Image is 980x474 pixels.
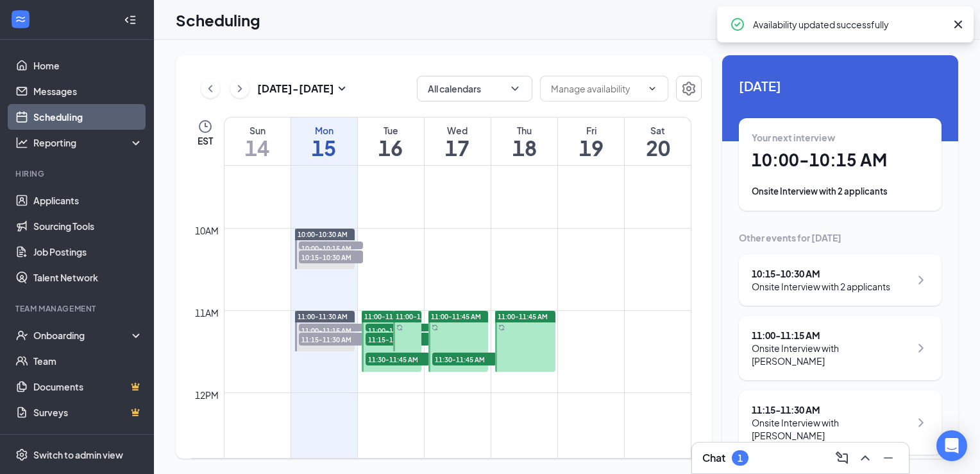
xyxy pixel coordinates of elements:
[498,312,548,321] span: 11:00-11:45 AM
[425,118,491,165] a: September 17, 2025
[33,136,144,149] div: Reporting
[176,9,260,31] h1: Scheduling
[224,137,291,159] h1: 14
[358,124,424,137] div: Tue
[730,17,745,32] svg: CheckmarkCircle
[881,450,896,466] svg: Minimize
[334,81,350,96] svg: SmallChevronDown
[834,450,850,466] svg: ComposeMessage
[752,149,929,171] h1: 10:00 - 10:15 AM
[291,118,357,165] a: September 15, 2025
[913,415,929,430] svg: ChevronRight
[201,79,220,98] button: ChevronLeft
[15,136,28,149] svg: Analysis
[33,53,143,78] a: Home
[366,333,430,346] span: 11:15-11:30 AM
[950,17,966,32] svg: Cross
[625,137,691,159] h1: 20
[491,118,557,165] a: September 18, 2025
[878,448,899,468] button: Minimize
[33,348,143,374] a: Team
[364,312,414,321] span: 11:00-11:45 AM
[739,76,942,96] span: [DATE]
[396,312,446,321] span: 11:00-11:30 AM
[192,306,221,320] div: 11am
[936,430,967,461] div: Open Intercom Messenger
[738,453,743,464] div: 1
[33,104,143,130] a: Scheduling
[299,241,363,254] span: 10:00-10:15 AM
[702,451,725,465] h3: Chat
[752,131,929,144] div: Your next interview
[832,448,852,468] button: ComposeMessage
[752,342,910,367] div: Onsite Interview with [PERSON_NAME]
[291,137,357,159] h1: 15
[752,280,890,293] div: Onsite Interview with 2 applicants
[681,81,697,96] svg: Settings
[192,224,221,238] div: 10am
[491,124,557,137] div: Thu
[752,403,910,416] div: 11:15 - 11:30 AM
[491,137,557,159] h1: 18
[551,82,642,96] input: Manage availability
[299,333,363,346] span: 11:15-11:30 AM
[15,168,140,179] div: Hiring
[425,124,491,137] div: Wed
[230,79,249,98] button: ChevronRight
[432,324,438,331] svg: Sync
[425,137,491,159] h1: 17
[33,78,143,104] a: Messages
[752,185,929,198] div: Onsite Interview with 2 applicants
[233,81,246,96] svg: ChevronRight
[224,124,291,137] div: Sun
[739,231,942,244] div: Other events for [DATE]
[647,83,657,94] svg: ChevronDown
[753,17,945,32] div: Availability updated successfully
[625,124,691,137] div: Sat
[15,329,28,342] svg: UserCheck
[224,118,291,165] a: September 14, 2025
[358,137,424,159] h1: 16
[366,353,430,365] span: 11:30-11:45 AM
[558,118,624,165] a: September 19, 2025
[257,82,334,96] h3: [DATE] - [DATE]
[913,340,929,356] svg: ChevronRight
[33,399,143,425] a: SurveysCrown
[498,324,505,331] svg: Sync
[291,124,357,137] div: Mon
[204,81,217,96] svg: ChevronLeft
[752,416,910,442] div: Onsite Interview with [PERSON_NAME]
[752,329,910,342] div: 11:00 - 11:15 AM
[33,329,132,342] div: Onboarding
[431,312,481,321] span: 11:00-11:45 AM
[192,388,221,402] div: 12pm
[33,374,143,399] a: DocumentsCrown
[33,448,123,461] div: Switch to admin view
[198,134,213,147] span: EST
[33,265,143,290] a: Talent Network
[558,124,624,137] div: Fri
[509,82,521,95] svg: ChevronDown
[298,312,348,321] span: 11:00-11:30 AM
[198,119,213,134] svg: Clock
[855,448,875,468] button: ChevronUp
[33,213,143,239] a: Sourcing Tools
[299,324,363,337] span: 11:00-11:15 AM
[752,267,890,280] div: 10:15 - 10:30 AM
[124,13,137,26] svg: Collapse
[298,230,348,239] span: 10:00-10:30 AM
[396,324,403,331] svg: Sync
[625,118,691,165] a: September 20, 2025
[299,250,363,263] span: 10:15-10:30 AM
[33,188,143,213] a: Applicants
[913,272,929,288] svg: ChevronRight
[366,324,430,337] span: 11:00-11:15 AM
[15,303,140,314] div: Team Management
[14,13,27,26] svg: WorkstreamLogo
[33,239,143,265] a: Job Postings
[15,448,28,461] svg: Settings
[676,76,702,101] button: Settings
[417,76,532,101] button: All calendarsChevronDown
[857,450,873,466] svg: ChevronUp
